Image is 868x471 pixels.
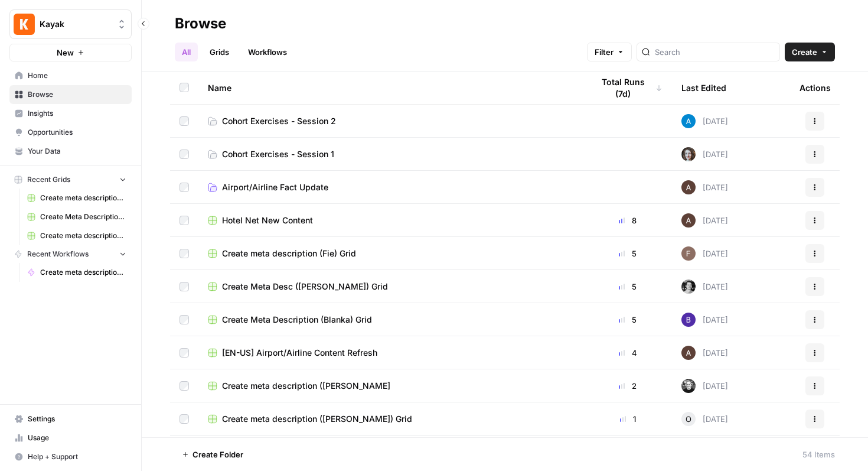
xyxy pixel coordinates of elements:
[593,347,663,359] div: 4
[681,72,726,104] div: Last Edited
[681,412,728,426] div: [DATE]
[28,89,126,100] span: Browse
[681,379,696,393] img: a2eqamhmdthocwmr1l2lqiqck0lu
[14,14,35,35] img: Kayak Logo
[9,447,132,466] button: Help + Support
[593,413,663,425] div: 1
[593,248,663,259] div: 5
[9,410,132,428] a: Settings
[22,263,132,282] a: Create meta description ([PERSON_NAME])
[175,14,226,33] div: Browse
[22,226,132,245] a: Create meta description [Ola] Grid (2)
[681,114,728,128] div: [DATE]
[208,148,574,160] a: Cohort Exercises - Session 1
[9,9,132,39] button: Workspace: Kayak
[222,281,388,293] span: Create Meta Desc ([PERSON_NAME]) Grid
[681,346,696,360] img: wtbmvrjo3qvncyiyitl6zoukl9gz
[681,180,728,194] div: [DATE]
[587,43,632,61] button: Filter
[222,347,377,359] span: [EN-US] Airport/Airline Content Refresh
[28,70,126,81] span: Home
[681,313,728,327] div: [DATE]
[9,66,132,85] a: Home
[57,47,74,59] span: New
[595,46,614,58] span: Filter
[192,449,243,460] span: Create Folder
[22,189,132,207] a: Create meta description ([PERSON_NAME]) Grid
[40,212,126,222] span: Create Meta Description - [PERSON_NAME] Grid
[9,123,132,142] a: Opportunities
[9,171,132,189] button: Recent Grids
[681,346,728,360] div: [DATE]
[222,148,334,160] span: Cohort Exercises - Session 1
[208,281,574,293] a: Create Meta Desc ([PERSON_NAME]) Grid
[28,433,126,443] span: Usage
[208,380,574,392] a: Create meta description ([PERSON_NAME]
[785,43,835,61] button: Create
[593,72,663,104] div: Total Runs (7d)
[208,413,574,425] a: Create meta description ([PERSON_NAME]) Grid
[222,181,328,193] span: Airport/Airline Fact Update
[208,314,574,326] a: Create Meta Description (Blanka) Grid
[593,215,663,226] div: 8
[9,428,132,447] a: Usage
[222,215,313,226] span: Hotel Net New Content
[792,46,817,58] span: Create
[27,249,89,259] span: Recent Workflows
[22,207,132,226] a: Create Meta Description - [PERSON_NAME] Grid
[241,43,294,61] a: Workflows
[208,181,574,193] a: Airport/Airline Fact Update
[681,213,728,228] div: [DATE]
[203,43,236,61] a: Grids
[681,280,696,294] img: 4vx69xode0b6rvenq8fzgxnr47hp
[175,43,198,61] a: All
[28,108,126,119] span: Insights
[40,193,126,203] span: Create meta description ([PERSON_NAME]) Grid
[681,246,696,261] img: tctyxljblf40chzqxflm8vgl4vpd
[28,127,126,138] span: Opportunities
[681,280,728,294] div: [DATE]
[208,248,574,259] a: Create meta description (Fie) Grid
[681,114,696,128] img: o3cqybgnmipr355j8nz4zpq1mc6x
[222,115,336,127] span: Cohort Exercises - Session 2
[28,414,126,424] span: Settings
[28,451,126,462] span: Help + Support
[681,180,696,194] img: wtbmvrjo3qvncyiyitl6zoukl9gz
[593,314,663,326] div: 5
[222,380,390,392] span: Create meta description ([PERSON_NAME]
[40,230,126,241] span: Create meta description [Ola] Grid (2)
[800,72,831,104] div: Actions
[208,72,574,104] div: Name
[681,379,728,393] div: [DATE]
[9,104,132,123] a: Insights
[208,347,574,359] a: [EN-US] Airport/Airline Content Refresh
[9,245,132,263] button: Recent Workflows
[222,314,372,326] span: Create Meta Description (Blanka) Grid
[681,147,728,161] div: [DATE]
[593,380,663,392] div: 2
[222,413,412,425] span: Create meta description ([PERSON_NAME]) Grid
[681,313,696,327] img: jvddonxhcv6d8mdj523g41zi7sv7
[40,18,111,30] span: Kayak
[9,142,132,161] a: Your Data
[655,46,775,58] input: Search
[802,449,835,460] div: 54 Items
[681,147,696,161] img: rz7p8tmnmqi1pt4pno23fskyt2v8
[222,248,356,259] span: Create meta description (Fie) Grid
[9,44,132,61] button: New
[28,146,126,157] span: Your Data
[686,413,691,425] span: O
[9,85,132,104] a: Browse
[681,213,696,228] img: wtbmvrjo3qvncyiyitl6zoukl9gz
[681,246,728,261] div: [DATE]
[40,267,126,278] span: Create meta description ([PERSON_NAME])
[27,174,70,185] span: Recent Grids
[593,281,663,293] div: 5
[208,115,574,127] a: Cohort Exercises - Session 2
[175,445,250,464] button: Create Folder
[208,215,574,226] a: Hotel Net New Content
